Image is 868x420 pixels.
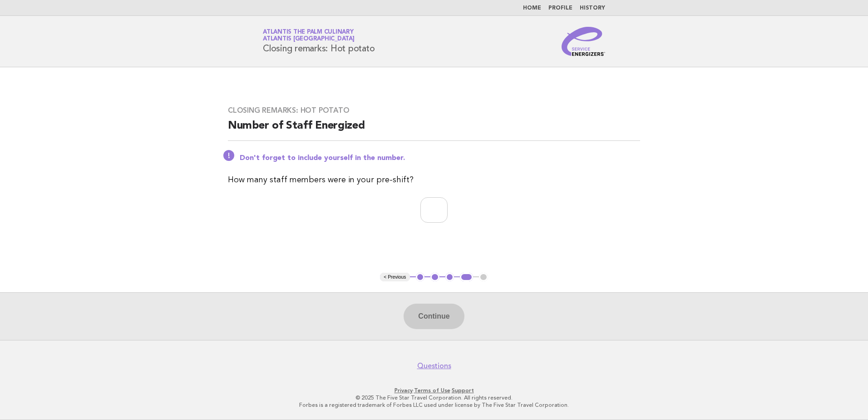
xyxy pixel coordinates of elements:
[156,401,712,409] p: Forbes is a registered trademark of Forbes LLC used under license by The Five Star Travel Corpora...
[156,394,712,401] p: © 2025 The Five Star Travel Corporation. All rights reserved.
[445,273,454,282] button: 3
[395,387,413,394] a: Privacy
[523,5,541,11] a: Home
[263,30,375,53] h1: Closing remarks: Hot potato
[430,273,439,282] button: 2
[263,36,355,42] span: Atlantis [GEOGRAPHIC_DATA]
[156,387,712,394] p: · ·
[417,361,451,370] a: Questions
[228,106,640,115] h3: Closing remarks: Hot potato
[460,273,473,282] button: 4
[414,387,450,394] a: Terms of Use
[416,273,425,282] button: 1
[562,27,605,56] img: Service Energizers
[548,5,572,11] a: Profile
[228,174,640,186] p: How many staff members were in your pre-shift?
[263,29,355,42] a: Atlantis The Palm CulinaryAtlantis [GEOGRAPHIC_DATA]
[240,154,640,163] p: Don't forget to include yourself in the number.
[452,387,474,394] a: Support
[228,119,640,141] h2: Number of Staff Energized
[580,5,605,11] a: History
[380,273,409,282] button: < Previous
